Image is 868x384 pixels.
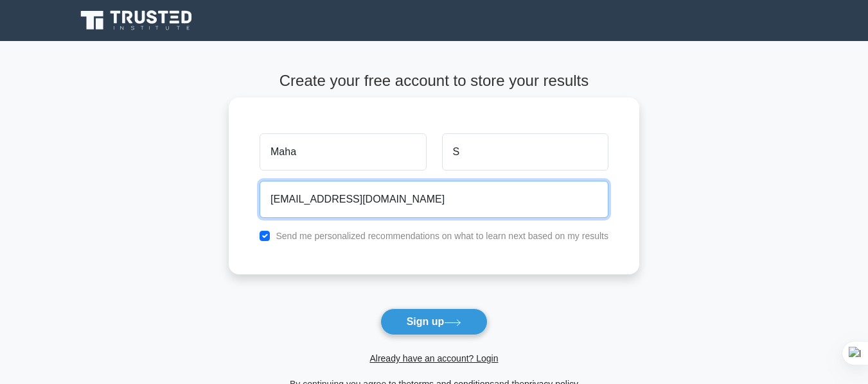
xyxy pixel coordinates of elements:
input: Email [260,181,608,218]
label: Send me personalized recommendations on what to learn next based on my results [276,231,608,241]
input: First name [260,133,426,171]
input: Last name [442,133,608,171]
a: Already have an account? Login [369,353,498,363]
button: Sign up [380,308,488,335]
h4: Create your free account to store your results [229,72,639,90]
